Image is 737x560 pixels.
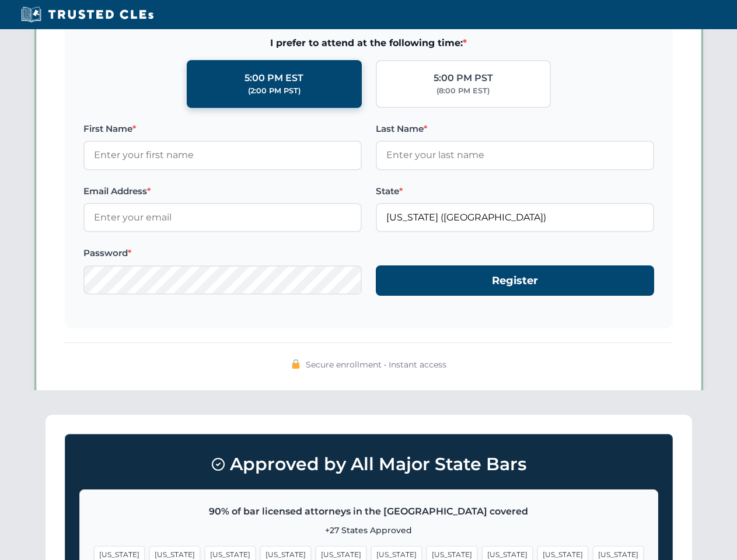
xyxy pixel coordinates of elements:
[79,449,658,480] h3: Approved by All Major State Bars
[291,359,301,369] img: 🔒
[376,141,654,170] input: Enter your last name
[248,85,301,97] div: (2:00 PM PST)
[436,85,490,97] div: (8:00 PM EST)
[94,504,644,519] p: 90% of bar licensed attorneys in the [GEOGRAPHIC_DATA] covered
[244,71,303,86] div: 5:00 PM EST
[94,524,644,537] p: +27 States Approved
[83,36,654,51] span: I prefer to attend at the following time:
[306,358,446,371] span: Secure enrollment • Instant access
[434,71,493,86] div: 5:00 PM PST
[83,246,362,260] label: Password
[376,265,654,296] button: Register
[18,6,157,23] img: Trusted CLEs
[83,184,362,198] label: Email Address
[376,184,654,198] label: State
[83,141,362,170] input: Enter your first name
[83,122,362,136] label: First Name
[376,203,654,232] input: California (CA)
[83,203,362,232] input: Enter your email
[376,122,654,136] label: Last Name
